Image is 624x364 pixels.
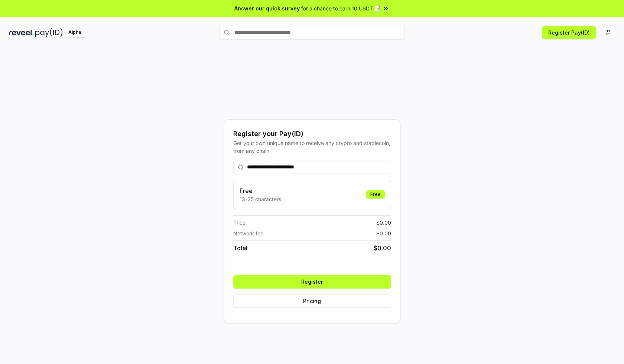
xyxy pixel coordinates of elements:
div: Get your own unique name to receive any crypto and stablecoin, from any chain [233,139,391,155]
div: Free [366,190,385,199]
span: $ 0.00 [374,244,391,252]
img: pay_id [35,28,63,37]
span: for a chance to earn 10 USDT 📝 [301,4,381,12]
button: Register [233,275,391,289]
div: Alpha [64,28,85,37]
button: Register Pay(ID) [542,26,596,39]
button: Pricing [233,294,391,308]
span: Total [233,244,247,252]
img: reveel_dark [9,28,34,37]
span: $ 0.00 [376,219,391,226]
h3: Free [240,186,281,195]
span: Answer our quick survey [234,4,300,12]
span: Price [233,219,246,226]
span: Network fee [233,229,263,237]
div: Register your Pay(ID) [233,129,391,139]
span: $ 0.00 [376,229,391,237]
p: 13-25 characters [240,195,281,203]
